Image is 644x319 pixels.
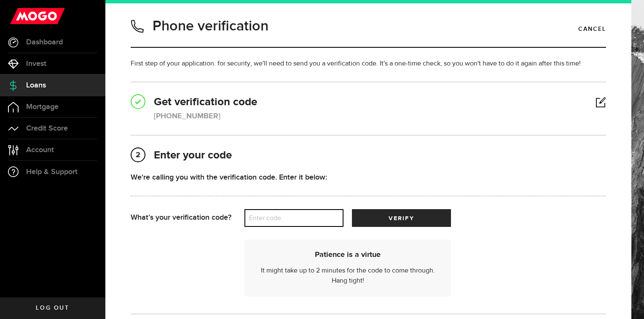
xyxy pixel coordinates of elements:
p: First step of your application: for security, we'll need to send you a verification code. It's a ... [131,59,606,69]
span: Dashboard [26,38,63,46]
h2: Enter your code [131,148,606,163]
span: Loans [26,82,46,89]
span: Help & Support [26,168,78,176]
div: We're calling you with the verification code. Enter it below: [131,172,606,183]
span: Mortgage [26,103,59,111]
button: verify [352,209,451,227]
h2: Get verification code [131,95,606,110]
button: Open LiveChat chat widget [7,3,32,29]
span: Credit Score [26,125,68,132]
span: Log out [36,305,69,311]
a: Cancel [578,22,606,36]
label: Enter code [244,210,343,227]
div: What’s your verification code? [131,209,244,227]
h1: Phone verification [153,15,268,37]
span: Account [26,146,54,154]
div: It might take up to 2 minutes for the code to come through. Hang tight! [255,250,440,286]
div: [PHONE_NUMBER] [154,111,220,122]
h6: Patience is a virtue [255,250,440,259]
span: 2 [131,148,145,162]
span: Invest [26,60,46,68]
span: verify [389,215,414,221]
